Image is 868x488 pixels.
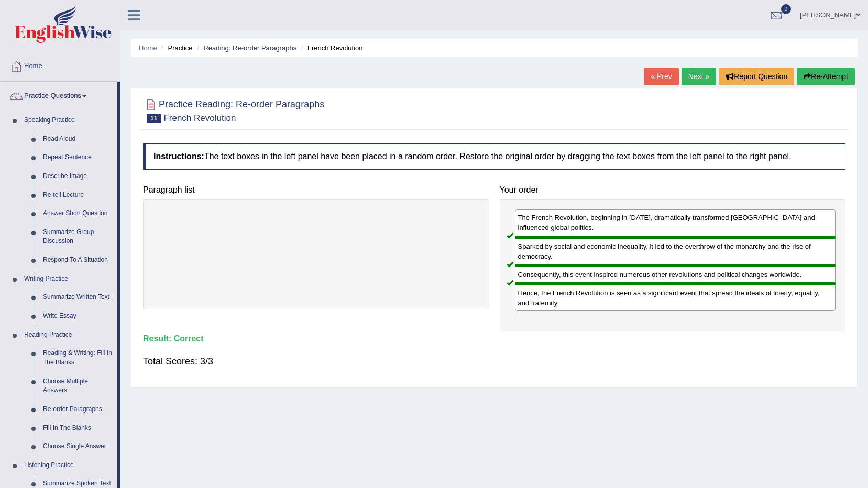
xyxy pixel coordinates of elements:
[139,44,157,52] a: Home
[1,52,120,78] a: Home
[38,130,117,149] a: Read Aloud
[38,148,117,167] a: Repeat Sentence
[797,68,855,85] button: Re-Attempt
[515,265,836,284] div: Consequently, this event inspired numerous other revolutions and political changes worldwide.
[38,419,117,438] a: Fill In The Blanks
[163,113,236,123] small: French Revolution
[515,237,836,265] div: Sparked by social and economic inequality, it led to the overthrow of the monarchy and the rise o...
[500,185,846,195] h4: Your order
[38,400,117,419] a: Re-order Paragraphs
[143,334,845,343] h4: Result:
[19,326,117,345] a: Reading Practice
[153,152,204,161] b: Instructions:
[1,82,117,108] a: Practice Questions
[38,167,117,186] a: Describe Image
[38,204,117,223] a: Answer Short Question
[38,307,117,326] a: Write Essay
[147,114,161,123] span: 11
[143,185,489,195] h4: Paragraph list
[38,437,117,456] a: Choose Single Answer
[38,186,117,205] a: Re-tell Lecture
[719,68,794,85] button: Report Question
[143,143,845,170] h4: The text boxes in the left panel have been placed in a random order. Restore the original order b...
[781,4,792,14] span: 0
[19,270,117,289] a: Writing Practice
[38,344,117,372] a: Reading & Writing: Fill In The Blanks
[143,349,845,374] div: Total Scores: 3/3
[143,97,324,123] h2: Practice Reading: Re-order Paragraphs
[515,284,836,311] div: Hence, the French Revolution is seen as a significant event that spread the ideals of liberty, eq...
[19,111,117,130] a: Speaking Practice
[299,43,363,53] li: French Revolution
[38,223,117,251] a: Summarize Group Discussion
[203,44,296,52] a: Reading: Re-order Paragraphs
[19,456,117,475] a: Listening Practice
[38,372,117,400] a: Choose Multiple Answers
[38,251,117,270] a: Respond To A Situation
[515,209,836,237] div: The French Revolution, beginning in [DATE], dramatically transformed [GEOGRAPHIC_DATA] and influe...
[644,68,678,85] a: « Prev
[159,43,192,53] li: Practice
[682,68,716,85] a: Next »
[38,288,117,307] a: Summarize Written Text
